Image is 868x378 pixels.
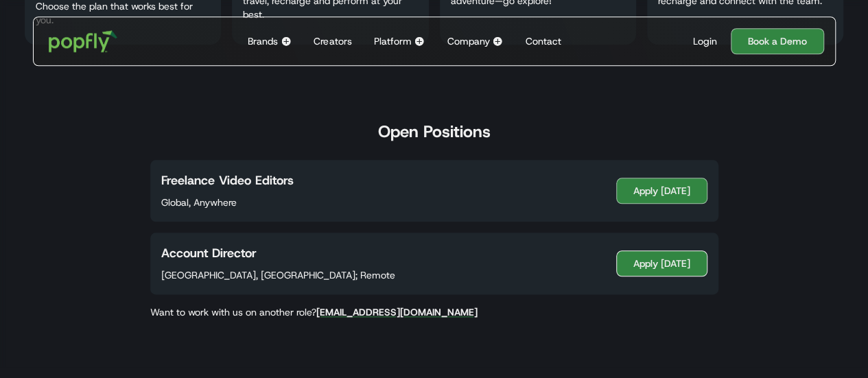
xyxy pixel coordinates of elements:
a: home [39,21,128,62]
div: Brands [248,34,278,48]
h4: Freelance Video Editors [161,172,294,189]
a: Contact [519,17,566,65]
a: Book a Demo [731,28,824,54]
div: Login [693,34,717,48]
div: Creators [314,34,351,48]
div: Platform [373,34,411,48]
a: Creators [308,17,357,65]
p: Global, Anywhere [161,196,237,209]
p: [GEOGRAPHIC_DATA], [GEOGRAPHIC_DATA]; Remote [161,268,395,282]
div: Contact [525,34,561,48]
p: Want to work with us on another role? [139,305,729,319]
a: Apply [DATE] [616,250,707,276]
a: Login [688,34,723,48]
a: [EMAIL_ADDRESS][DOMAIN_NAME] [316,306,478,318]
div: Company [447,34,489,48]
h4: Account Director [161,245,257,261]
a: Apply [DATE] [616,178,707,204]
h3: Open Positions [378,121,491,142]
